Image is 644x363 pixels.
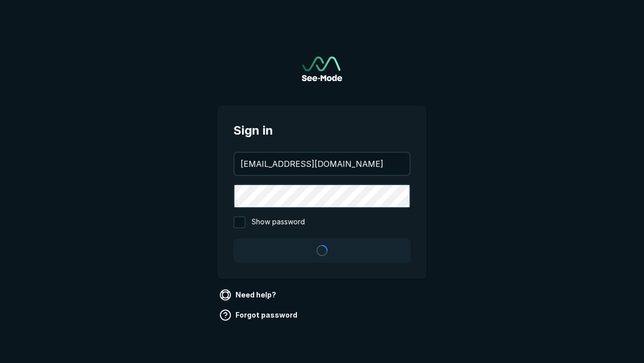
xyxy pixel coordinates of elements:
a: Forgot password [217,307,301,323]
input: your@email.com [234,153,410,175]
span: Sign in [233,122,411,140]
img: See-Mode Logo [302,56,342,81]
a: Go to sign in [302,56,342,81]
span: Show password [252,216,305,228]
a: Need help? [217,287,280,303]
